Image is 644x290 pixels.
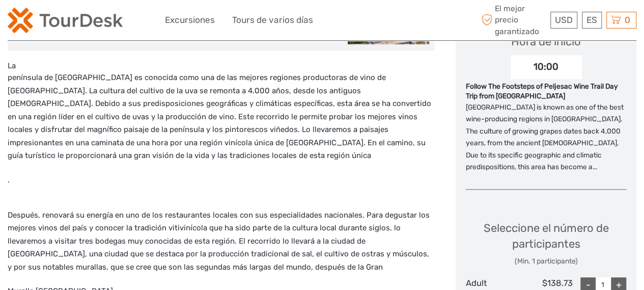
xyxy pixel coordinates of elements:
[117,16,129,28] button: Open LiveChat chat widget
[623,15,632,25] span: 0
[466,101,626,173] p: [GEOGRAPHIC_DATA] is known as one of the best wine-producing regions in [GEOGRAPHIC_DATA]. The cu...
[232,13,313,28] a: Tours de varios días
[466,220,626,267] div: Seleccione el número de participantes
[165,13,215,28] a: Excursiones
[466,256,626,267] div: (Min. 1 participante)
[511,55,582,78] div: 10:00
[479,3,548,37] span: El mejor precio garantizado
[582,12,602,29] div: ES
[466,82,626,101] div: Follow The Footsteps of Peljesac Wine Trail Day Trip from [GEOGRAPHIC_DATA]
[555,15,573,25] span: USD
[14,18,115,26] p: We're away right now. Please check back later!
[511,34,581,49] div: Hora de inicio
[8,209,434,274] p: Después, renovará su energía en uno de los restaurantes locales con sus especialidades nacionales...
[8,8,123,33] img: 2254-3441b4b5-4e5f-4d00-b396-31f1d84a6ebf_logo_small.png
[8,71,434,163] p: península de [GEOGRAPHIC_DATA] es conocida como una de las mejores regiones productoras de vino d...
